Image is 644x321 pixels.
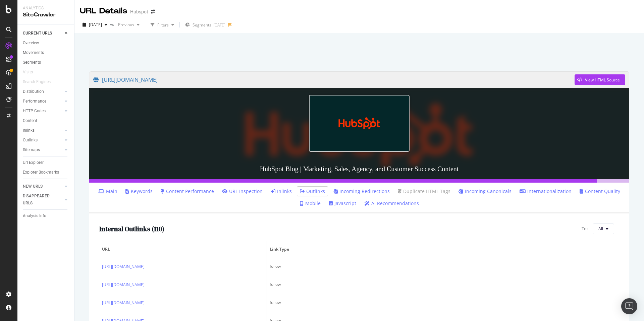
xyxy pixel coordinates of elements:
[23,5,69,11] div: Analytics
[23,98,46,105] div: Performance
[89,22,102,27] span: 2025 Jun. 30th
[23,59,69,66] a: Segments
[23,49,44,56] div: Movements
[148,19,177,30] button: Filters
[23,159,44,166] div: Url Explorer
[23,69,33,76] div: Visits
[23,30,52,37] div: CURRENT URLS
[598,226,603,232] span: All
[157,22,169,28] div: Filters
[23,11,69,19] div: SiteCrawler
[23,88,44,95] div: Distribution
[459,188,512,195] a: Incoming Canonicals
[23,78,51,85] div: Search Engines
[520,188,572,195] a: Internationalization
[271,188,292,195] a: Inlinks
[333,188,390,195] a: Incoming Redirections
[102,246,262,252] span: URL
[23,40,39,47] div: Overview
[23,108,63,115] a: HTTP Codes
[23,137,38,144] div: Outlinks
[23,69,40,76] a: Visits
[23,183,63,190] a: NEW URLS
[580,188,620,195] a: Content Quality
[621,298,637,314] div: Open Intercom Messenger
[23,98,63,105] a: Performance
[23,159,69,166] a: Url Explorer
[23,193,63,207] a: DISAPPEARED URLS
[130,8,148,15] div: Hubspot
[23,169,69,176] a: Explorer Bookmarks
[23,212,46,219] div: Analysis Info
[23,117,37,124] div: Content
[102,263,145,270] a: [URL][DOMAIN_NAME]
[80,19,110,30] button: [DATE]
[585,77,620,83] div: View HTML Source
[300,200,321,207] a: Mobile
[213,22,225,28] div: [DATE]
[300,188,325,195] a: Outlinks
[102,281,145,288] a: [URL][DOMAIN_NAME]
[23,49,69,56] a: Movements
[102,300,145,306] a: [URL][DOMAIN_NAME]
[582,226,588,232] span: To:
[267,276,619,294] td: follow
[98,188,117,195] a: Main
[23,78,57,85] a: Search Engines
[193,22,211,28] span: Segments
[99,225,164,233] h2: Internal Outlinks ( 110 )
[23,146,40,153] div: Sitemaps
[23,108,46,115] div: HTTP Codes
[270,246,615,252] span: Link Type
[110,21,115,27] span: vs
[23,59,41,66] div: Segments
[398,188,450,195] a: Duplicate HTML Tags
[23,88,63,95] a: Distribution
[593,223,614,234] button: All
[23,193,57,207] div: DISAPPEARED URLS
[161,188,214,195] a: Content Performance
[364,200,419,207] a: AI Recommendations
[329,200,356,207] a: Javascript
[575,74,625,85] button: View HTML Source
[23,169,59,176] div: Explorer Bookmarks
[23,30,63,37] a: CURRENT URLS
[80,5,127,17] div: URL Details
[93,71,575,88] a: [URL][DOMAIN_NAME]
[23,127,35,134] div: Inlinks
[115,19,142,30] button: Previous
[151,9,155,14] div: arrow-right-arrow-left
[309,95,410,151] img: HubSpot Blog | Marketing, Sales, Agency, and Customer Success Content
[23,183,43,190] div: NEW URLS
[23,212,69,219] a: Analysis Info
[89,158,629,179] h3: HubSpot Blog | Marketing, Sales, Agency, and Customer Success Content
[267,294,619,312] td: follow
[23,117,69,124] a: Content
[23,127,63,134] a: Inlinks
[125,188,153,195] a: Keywords
[23,146,63,153] a: Sitemaps
[222,188,263,195] a: URL Inspection
[267,258,619,276] td: follow
[23,137,63,144] a: Outlinks
[115,22,134,27] span: Previous
[23,40,69,47] a: Overview
[182,19,228,30] button: Segments[DATE]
